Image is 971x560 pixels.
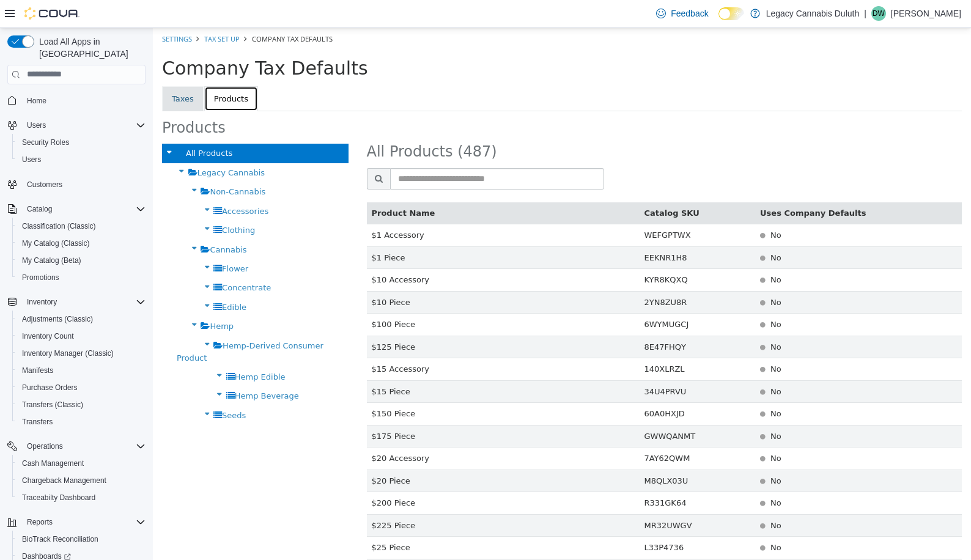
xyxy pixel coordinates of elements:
[22,515,57,529] button: Reports
[214,464,487,487] td: $200 Piece
[9,58,51,84] a: Taxes
[12,134,150,151] button: Security Roles
[12,269,150,286] button: Promotions
[27,120,46,130] span: Users
[17,363,146,378] span: Manifests
[12,396,150,413] button: Transfers (Classic)
[17,363,58,378] a: Manifests
[602,241,809,263] td: No
[17,312,98,326] a: Adjustments (Classic)
[24,313,171,334] span: Hemp-Derived Consumer Product
[214,486,487,509] td: $225 Piece
[871,6,886,21] div: Dan Wilken
[12,328,150,345] button: Inventory Count
[2,175,150,193] button: Customers
[214,375,487,397] td: $150 Piece
[766,6,860,21] p: Legacy Cannabis Duluth
[17,490,146,505] span: Traceabilty Dashboard
[22,138,69,147] span: Security Roles
[214,218,487,241] td: $1 Piece
[22,118,146,133] span: Users
[17,456,146,471] span: Cash Management
[12,362,150,379] button: Manifests
[57,217,94,226] span: Cannabis
[9,6,39,15] a: Settings
[22,94,51,108] a: Home
[17,253,86,268] a: My Catalog (Beta)
[486,263,602,286] td: 2YN8ZU8R
[34,35,146,60] span: Load All Apps in [GEOGRAPHIC_DATA]
[214,509,487,531] td: $25 Piece
[51,58,105,84] a: Products
[22,348,114,358] span: Inventory Manager (Classic)
[486,441,602,464] td: M8QLX03U
[69,236,95,245] span: Flower
[22,493,95,503] span: Traceabilty Dashboard
[486,464,602,487] td: R331GK64
[57,159,113,168] span: Non-Cannabis
[12,311,150,328] button: Adjustments (Classic)
[17,532,146,547] span: BioTrack Reconciliation
[17,135,146,150] span: Security Roles
[486,330,602,353] td: 140XLRZL
[82,363,146,372] span: Hemp Beverage
[486,352,602,375] td: 34U4PRVU
[214,330,487,353] td: $15 Accessory
[22,295,62,309] button: Inventory
[17,270,64,285] a: Promotions
[602,218,809,241] td: No
[22,177,146,192] span: Customers
[22,439,146,454] span: Operations
[82,344,133,353] span: Hemp Edible
[27,441,63,451] span: Operations
[2,117,150,134] button: Users
[17,312,146,326] span: Adjustments (Classic)
[2,92,150,109] button: Home
[214,397,487,419] td: $175 Piece
[17,236,95,251] a: My Catalog (Classic)
[27,297,57,307] span: Inventory
[57,293,81,303] span: Hemp
[99,6,180,15] span: Company Tax Defaults
[864,6,866,21] p: |
[12,413,150,430] button: Transfers
[214,441,487,464] td: $20 Piece
[22,93,146,108] span: Home
[22,295,146,309] span: Inventory
[602,375,809,397] td: No
[17,270,146,285] span: Promotions
[2,514,150,531] button: Reports
[22,366,53,375] span: Manifests
[602,397,809,419] td: No
[22,383,78,392] span: Purchase Orders
[69,197,102,207] span: Clothing
[27,204,52,214] span: Catalog
[486,196,602,219] td: WEFGPTWX
[486,241,602,263] td: KYR8KQXQ
[602,419,809,442] td: No
[602,308,809,330] td: No
[17,473,111,488] a: Chargeback Management
[9,29,215,51] span: Company Tax Defaults
[12,218,150,235] button: Classification (Classic)
[486,419,602,442] td: 7AY62QWM
[9,91,73,108] span: Products
[17,152,46,167] a: Users
[17,219,146,234] span: Classification (Classic)
[17,532,103,547] a: BioTrack Reconciliation
[602,486,809,509] td: No
[214,531,487,553] td: $250 Piece
[12,489,150,506] button: Traceabilty Dashboard
[17,397,146,412] span: Transfers (Classic)
[17,152,146,167] span: Users
[69,383,93,392] span: Seeds
[12,345,150,362] button: Inventory Manager (Classic)
[214,263,487,286] td: $10 Piece
[27,517,53,527] span: Reports
[22,314,93,324] span: Adjustments (Classic)
[22,202,57,216] button: Catalog
[602,196,809,219] td: No
[718,7,744,20] input: Dark Mode
[17,380,146,395] span: Purchase Orders
[17,346,146,361] span: Inventory Manager (Classic)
